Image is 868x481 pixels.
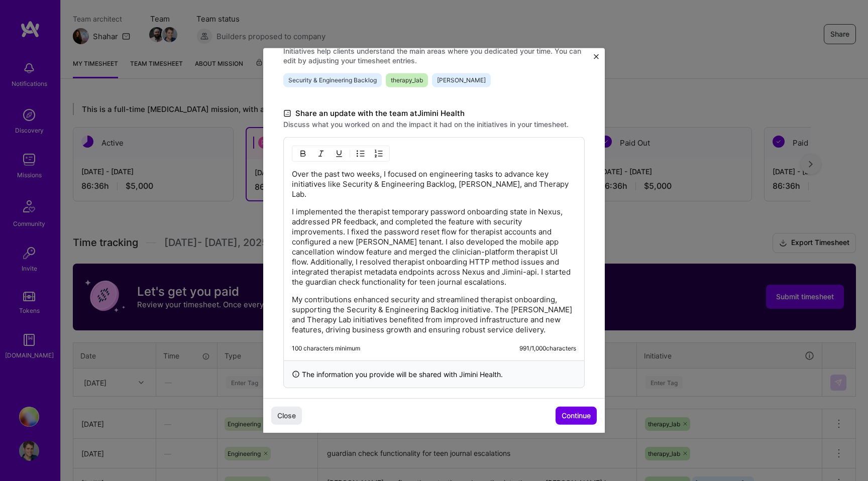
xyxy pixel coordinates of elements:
p: My contributions enhanced security and streamlined therapist onboarding, supporting the Security ... [292,295,576,335]
i: icon InfoBlack [292,369,300,380]
div: The information you provide will be shared with Jimini Health . [283,360,585,388]
label: Share an update with the team at Jimini Health [283,107,585,119]
img: Italic [317,150,325,158]
img: Divider [350,148,350,160]
button: Continue [556,407,597,425]
p: I implemented the therapist temporary password onboarding state in Nexus, addressed PR feedback, ... [292,207,576,287]
span: Close [277,411,296,421]
p: Over the past two weeks, I focused on engineering tasks to advance key initiatives like Security ... [292,169,576,199]
label: Initiatives help clients understand the main areas where you dedicated your time. You can edit by... [283,46,585,65]
div: 100 characters minimum [292,344,360,352]
img: Bold [299,150,307,158]
button: Close [594,54,599,65]
button: Close [271,407,302,425]
span: Security & Engineering Backlog [283,73,382,87]
i: icon DocumentBlack [283,108,291,119]
label: Discuss what you worked on and the impact it had on the initiatives in your timesheet. [283,119,585,129]
span: Continue [562,411,591,421]
img: UL [357,150,365,158]
img: OL [375,150,383,158]
span: [PERSON_NAME] [432,73,491,87]
div: 991 / 1,000 characters [519,344,576,352]
span: therapy_lab [386,73,428,87]
img: Underline [335,150,343,158]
